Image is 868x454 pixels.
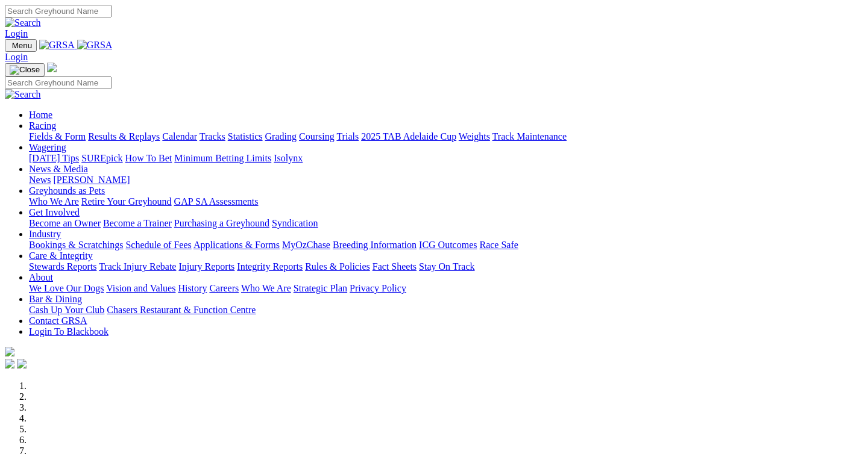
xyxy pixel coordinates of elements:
[29,250,93,261] a: Care & Integrity
[17,359,27,368] img: twitter.svg
[178,283,207,293] a: History
[29,272,53,282] a: About
[29,142,66,152] a: Wagering
[459,131,490,141] a: Weights
[336,131,359,141] a: Trials
[228,131,263,141] a: Statistics
[77,40,113,51] img: GRSA
[29,153,79,163] a: [DATE] Tips
[200,131,225,141] a: Tracks
[29,305,104,315] a: Cash Up Your Club
[5,63,45,76] button: Toggle navigation
[29,175,51,185] a: News
[373,261,417,272] a: Fact Sheets
[29,326,108,337] a: Login To Blackbook
[29,131,86,141] a: Fields & Form
[5,359,14,368] img: facebook.svg
[174,153,271,163] a: Minimum Betting Limits
[29,110,52,120] a: Home
[29,283,863,294] div: About
[174,196,259,207] a: GAP SA Assessments
[5,347,14,356] img: logo-grsa-white.png
[361,131,456,141] a: 2025 TAB Adelaide Cup
[125,240,191,250] a: Schedule of Fees
[125,153,172,163] a: How To Bet
[29,316,87,326] a: Contact GRSA
[10,65,40,75] img: Close
[88,131,160,141] a: Results & Replays
[241,283,291,293] a: Who We Are
[29,120,56,131] a: Racing
[29,294,82,304] a: Bar & Dining
[174,218,269,228] a: Purchasing a Greyhound
[29,218,101,228] a: Become an Owner
[282,240,330,250] a: MyOzChase
[106,283,175,293] a: Vision and Values
[5,5,112,17] input: Search
[29,261,863,272] div: Care & Integrity
[29,240,863,250] div: Industry
[5,28,28,39] a: Login
[162,131,197,141] a: Calendar
[29,229,61,239] a: Industry
[29,207,80,217] a: Get Involved
[237,261,303,272] a: Integrity Reports
[419,240,477,250] a: ICG Outcomes
[29,305,863,316] div: Bar & Dining
[193,240,280,250] a: Applications & Forms
[29,261,96,272] a: Stewards Reports
[178,261,234,272] a: Injury Reports
[81,153,122,163] a: SUREpick
[29,175,863,185] div: News & Media
[29,196,79,207] a: Who We Are
[419,261,474,272] a: Stay On Track
[209,283,239,293] a: Careers
[272,218,318,228] a: Syndication
[305,261,370,272] a: Rules & Policies
[29,240,123,250] a: Bookings & Scratchings
[492,131,567,141] a: Track Maintenance
[5,52,28,62] a: Login
[47,63,57,72] img: logo-grsa-white.png
[5,89,41,100] img: Search
[5,39,37,52] button: Toggle navigation
[294,283,347,293] a: Strategic Plan
[29,164,88,174] a: News & Media
[107,305,256,315] a: Chasers Restaurant & Function Centre
[265,131,297,141] a: Grading
[29,218,863,229] div: Get Involved
[29,185,105,196] a: Greyhounds as Pets
[12,41,32,50] span: Menu
[29,196,863,207] div: Greyhounds as Pets
[333,240,417,250] a: Breeding Information
[274,153,303,163] a: Isolynx
[479,240,518,250] a: Race Safe
[103,218,172,228] a: Become a Trainer
[29,131,863,142] div: Racing
[39,40,75,51] img: GRSA
[29,283,104,293] a: We Love Our Dogs
[29,153,863,164] div: Wagering
[299,131,335,141] a: Coursing
[350,283,406,293] a: Privacy Policy
[5,17,41,28] img: Search
[5,76,112,89] input: Search
[99,261,176,272] a: Track Injury Rebate
[53,175,130,185] a: [PERSON_NAME]
[81,196,172,207] a: Retire Your Greyhound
